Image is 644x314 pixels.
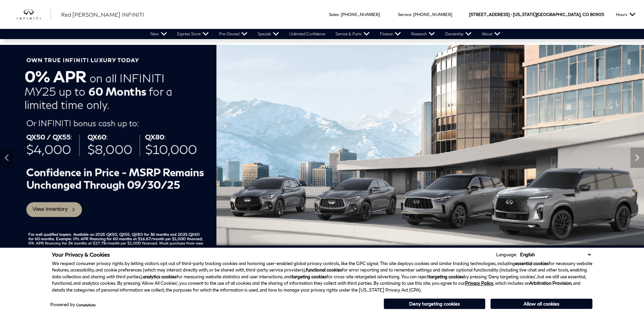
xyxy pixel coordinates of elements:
[61,11,144,18] span: Red [PERSON_NAME] INFINITI
[375,29,406,39] a: Finance
[52,251,110,258] span: Your Privacy & Cookies
[214,29,253,39] a: Pre-Owned
[477,29,505,39] a: About
[491,299,592,309] button: Allow all cookies
[306,267,342,273] strong: functional cookies
[50,302,96,307] div: Powered by
[411,12,412,17] span: :
[329,12,339,17] span: Sales
[61,11,144,19] a: Red [PERSON_NAME] INFINITI
[284,29,330,39] a: Unlimited Confidence
[292,274,327,279] strong: targeting cookies
[429,274,464,279] strong: targeting cookies
[465,280,493,286] a: Privacy Policy
[145,29,505,39] nav: Main Navigation
[529,280,571,286] strong: Arbitration Provision
[440,29,477,39] a: Ownership
[518,251,592,258] select: Language Select
[496,252,517,257] div: Language:
[406,29,440,39] a: Research
[17,9,51,20] a: infiniti
[339,12,340,17] span: :
[17,9,51,20] img: INFINITI
[145,29,172,39] a: New
[172,29,214,39] a: Express Store
[341,12,380,17] a: [PHONE_NUMBER]
[330,29,375,39] a: Service & Parts
[76,303,96,307] a: ComplyAuto
[384,298,485,309] button: Deny targeting cookies
[398,12,411,17] span: Service
[515,261,549,266] strong: essential cookies
[253,29,284,39] a: Specials
[630,147,644,168] div: Next
[143,274,177,279] strong: analytics cookies
[413,12,452,17] a: [PHONE_NUMBER]
[469,12,604,17] a: [STREET_ADDRESS] • [US_STATE][GEOGRAPHIC_DATA], CO 80905
[52,260,592,294] p: We respect consumer privacy rights by letting visitors opt out of third-party tracking cookies an...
